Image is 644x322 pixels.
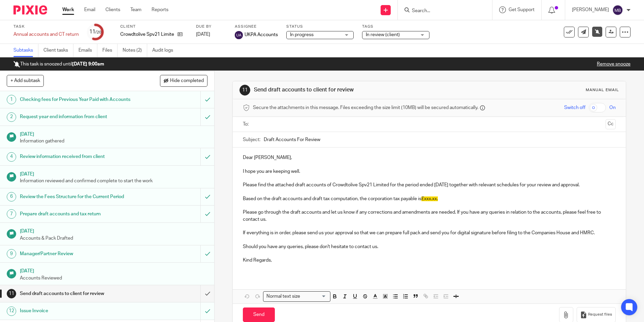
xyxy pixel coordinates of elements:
h1: Issue Invoice [20,306,136,316]
a: Files [102,44,118,57]
div: 12 [7,306,16,316]
p: Kind Regards, [243,257,615,264]
p: Accounts & Pack Drafted [20,235,208,242]
span: In review (client) [366,32,400,37]
input: Search for option [302,293,326,300]
div: 9 [7,249,16,259]
a: Clients [105,6,120,13]
div: Search for option [263,291,330,302]
label: Tags [362,24,429,29]
p: Information reviewed and confirmed complete to start the work [20,178,208,184]
label: To: [243,121,250,128]
p: Crowdtolive Spv21 Limited [120,31,174,38]
a: Subtasks [13,44,38,57]
p: [PERSON_NAME] [572,6,609,13]
div: 2 [7,112,16,122]
img: svg%3E [235,31,243,39]
a: Audit logs [152,44,178,57]
p: Please go through the draft accounts and let us know if any corrections and amendments are needed... [243,209,615,223]
span: Hide completed [170,78,204,84]
a: Email [84,6,95,13]
div: Annual accounts and CT return [13,31,79,38]
input: Search [411,8,472,14]
p: Should you have any queries, please don't hesitate to contact us. [243,243,615,250]
h1: Send draft accounts to client for review [20,289,136,299]
label: Due by [196,24,226,29]
p: Dear [PERSON_NAME], [243,154,615,161]
label: Task [13,24,79,29]
div: Manual email [586,87,619,93]
span: Get Support [509,7,535,12]
button: Hide completed [160,75,207,86]
div: 7 [7,209,16,219]
a: Team [130,6,141,13]
div: 6 [7,192,16,202]
span: UKPA Accounts [245,31,278,38]
p: Please find the attached draft accounts of Crowdtolive Spv21 Limited for the period ended [DATE] ... [243,182,615,188]
div: 1 [7,95,16,104]
b: [DATE] 9:00am [72,62,104,66]
span: Secure the attachments in this message. Files exceeding the size limit (10MB) will be secured aut... [253,104,478,111]
span: £xxx.xx. [421,196,438,201]
p: I hope you are keeping well. [243,168,615,175]
span: On [609,104,616,111]
span: Normal text size [265,293,301,300]
h1: [DATE] [20,226,208,235]
div: 11 [7,289,16,298]
div: 4 [7,152,16,162]
label: Client [120,24,188,29]
label: Status [286,24,354,29]
span: Switch off [564,104,585,111]
a: Reports [152,6,168,13]
small: /20 [95,30,101,34]
label: Subject: [243,136,260,143]
a: Notes (2) [123,44,147,57]
span: Request files [588,312,612,317]
h1: [DATE] [20,169,208,178]
h1: [DATE] [20,266,208,274]
span: [DATE] [196,32,210,37]
h1: Manager/Partner Review [20,249,136,259]
a: Client tasks [43,44,73,57]
p: Information gathered [20,138,208,144]
p: If everything is in order, please send us your approval so that we can prepare full pack and send... [243,230,615,236]
button: + Add subtask [7,75,44,86]
a: Work [62,6,74,13]
p: Accounts Reviewed [20,275,208,281]
h1: Review the Fees Structure for the Current Period [20,192,136,202]
h1: Request year end information from client [20,112,136,122]
div: 11 [89,28,101,36]
a: Remove snooze [597,62,631,66]
div: 11 [239,85,250,96]
a: Emails [78,44,97,57]
p: This task is snoozed until [13,61,104,68]
h1: Checking fees for Previous Year Paid with Accounts [20,95,136,105]
img: Pixie [13,5,47,15]
span: In progress [290,32,314,37]
h1: [DATE] [20,129,208,138]
input: Send [243,307,275,322]
h1: Review information received from client [20,152,136,162]
h1: Send draft accounts to client for review [254,86,444,93]
button: Cc [606,119,616,129]
h1: Prepare draft accounts and tax return [20,209,136,219]
label: Assignee [235,24,278,29]
img: svg%3E [612,5,623,16]
p: Based on the draft accounts and draft tax computation, the corporation tax payable is [243,195,615,202]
